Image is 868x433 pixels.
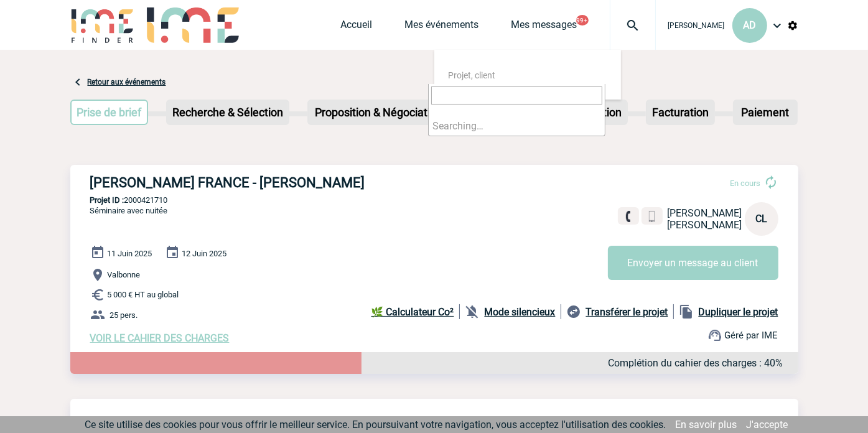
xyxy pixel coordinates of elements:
span: [PERSON_NAME] [668,21,725,30]
span: 11 Juin 2025 [108,249,152,258]
a: Retour aux événements [88,78,166,86]
span: [PERSON_NAME] [668,207,742,219]
span: 12 Juin 2025 [182,249,227,258]
img: support.png [707,328,722,343]
b: Projet ID : [90,195,124,205]
span: 5 000 € HT au global [108,291,179,300]
a: En savoir plus [676,419,737,431]
p: Prise de brief [72,101,147,124]
span: 25 pers. [110,310,138,320]
button: 99+ [576,15,589,26]
a: VOIR LE CAHIER DES CHARGES [90,332,230,344]
span: Séminaire avec nuitée [90,206,168,215]
img: IME-Finder [70,7,135,43]
p: 2000421710 [70,195,798,205]
span: Valbonne [108,271,141,280]
span: Projet, client [449,70,496,80]
button: Envoyer un message au client [608,246,778,280]
a: J'accepte [747,419,788,431]
a: Mes événements [405,19,479,36]
span: En cours [730,179,761,188]
li: Searching… [429,116,605,136]
span: AD [743,19,756,31]
a: Accueil [341,19,373,36]
b: Mode silencieux [485,306,556,318]
p: Proposition & Négociation [309,101,449,124]
img: portable.png [646,211,658,222]
img: fixe.png [623,211,634,222]
b: Transférer le projet [586,306,668,318]
p: Facturation [647,101,714,124]
p: Paiement [734,101,796,124]
img: file_copy-black-24dp.png [679,304,694,319]
p: Recherche & Sélection [167,101,288,124]
span: CL [755,213,767,225]
span: [PERSON_NAME] [668,219,742,231]
h3: [PERSON_NAME] FRANCE - [PERSON_NAME] [90,175,464,190]
span: Géré par IME [725,330,778,341]
a: 🌿 Calculateur Co² [371,304,460,319]
a: Mes messages [511,19,577,36]
b: 🌿 Calculateur Co² [371,306,454,318]
b: Dupliquer le projet [699,306,778,318]
span: Ce site utilise des cookies pour vous offrir le meilleur service. En poursuivant votre navigation... [85,419,666,431]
